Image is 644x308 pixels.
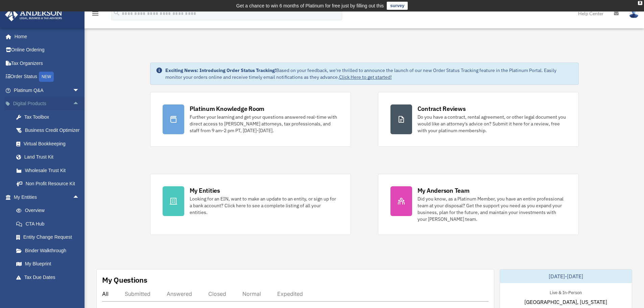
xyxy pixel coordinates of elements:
[9,270,90,284] a: Tax Due Dates
[73,84,86,97] span: arrow_drop_down
[24,126,81,135] div: Business Credit Optimizer
[9,244,90,257] a: Binder Walkthrough
[190,186,220,195] div: My Entities
[24,113,81,121] div: Tax Toolbox
[9,231,90,244] a: Entity Change Request
[208,290,226,297] div: Closed
[418,104,466,113] div: Contract Reviews
[167,290,192,297] div: Answered
[113,9,120,17] i: search
[387,2,408,10] a: survey
[102,275,147,285] div: My Questions
[3,8,64,21] img: Anderson Advisors Platinum Portal
[418,186,470,195] div: My Anderson Team
[190,195,338,216] div: Looking for an EIN, want to make an update to an entity, or sign up for a bank account? Click her...
[236,2,384,10] div: Get a chance to win 6 months of Platinum for free just by filling out this
[378,174,579,235] a: My Anderson Team Did you know, as a Platinum Member, you have an entire professional team at your...
[5,84,90,97] a: Platinum Q&Aarrow_drop_down
[9,204,90,217] a: Overview
[5,97,90,111] a: Digital Productsarrow_drop_up
[629,8,639,18] img: User Pic
[242,290,261,297] div: Normal
[544,288,587,295] div: Live & In-Person
[277,290,303,297] div: Expedited
[9,137,90,150] a: Virtual Bookkeeping
[5,56,90,70] a: Tax Organizers
[165,67,276,73] strong: Exciting News: Introducing Order Status Tracking!
[9,110,90,124] a: Tax Toolbox
[9,177,90,191] a: Non Profit Resource Kit
[150,174,351,235] a: My Entities Looking for an EIN, want to make an update to an entity, or sign up for a bank accoun...
[165,67,573,80] div: Based on your feedback, we're thrilled to announce the launch of our new Order Status Tracking fe...
[5,70,90,84] a: Order StatusNEW
[102,290,109,297] div: All
[500,269,632,283] div: [DATE]-[DATE]
[9,124,90,137] a: Business Credit Optimizer
[24,180,81,188] div: Non Profit Resource Kit
[9,217,90,231] a: CTA Hub
[378,92,579,147] a: Contract Reviews Do you have a contract, rental agreement, or other legal document you would like...
[24,166,81,175] div: Wholesale Trust Kit
[91,9,99,18] i: menu
[9,150,90,164] a: Land Trust Kit
[9,164,90,177] a: Wholesale Trust Kit
[5,43,90,57] a: Online Ordering
[524,298,607,306] span: [GEOGRAPHIC_DATA], [US_STATE]
[5,284,90,298] a: My Anderson Teamarrow_drop_down
[5,190,90,204] a: My Entitiesarrow_drop_up
[73,97,86,111] span: arrow_drop_up
[73,190,86,204] span: arrow_drop_up
[39,72,54,82] div: NEW
[418,114,566,134] div: Do you have a contract, rental agreement, or other legal document you would like an attorney's ad...
[24,140,81,148] div: Virtual Bookkeeping
[190,114,338,134] div: Further your learning and get your questions answered real-time with direct access to [PERSON_NAM...
[24,153,81,161] div: Land Trust Kit
[150,92,351,147] a: Platinum Knowledge Room Further your learning and get your questions answered real-time with dire...
[418,195,566,222] div: Did you know, as a Platinum Member, you have an entire professional team at your disposal? Get th...
[638,1,642,5] div: close
[339,74,392,80] a: Click Here to get started!
[190,104,265,113] div: Platinum Knowledge Room
[125,290,150,297] div: Submitted
[91,12,99,18] a: menu
[73,284,86,298] span: arrow_drop_down
[5,30,86,43] a: Home
[9,257,90,271] a: My Blueprint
